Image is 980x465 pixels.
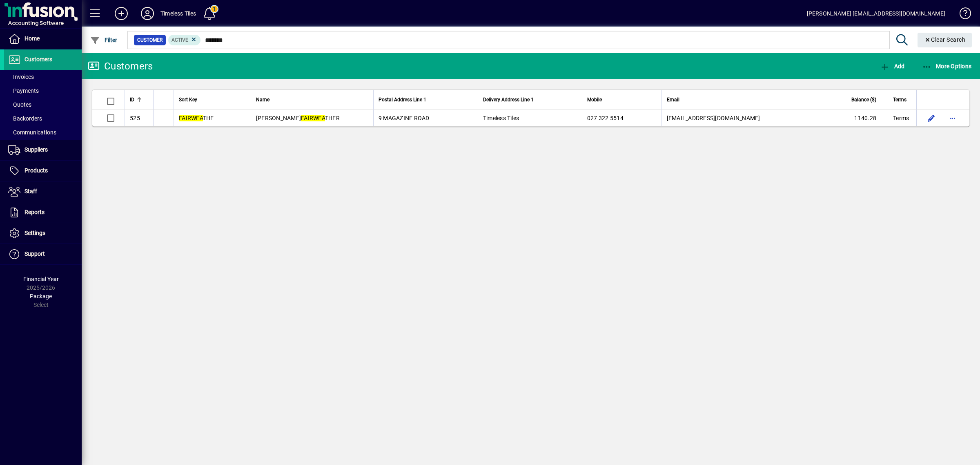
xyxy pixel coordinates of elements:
[667,95,679,104] span: Email
[844,95,884,104] div: Balance ($)
[925,112,938,125] button: Edit
[171,37,188,43] span: Active
[130,95,148,104] div: ID
[130,115,140,121] span: 525
[24,56,52,63] span: Customers
[24,35,40,42] span: Home
[4,29,82,49] a: Home
[134,6,160,21] button: Profile
[807,7,945,20] div: [PERSON_NAME] [EMAIL_ADDRESS][DOMAIN_NAME]
[4,202,82,223] a: Reports
[839,110,888,126] td: 1140.28
[922,63,972,69] span: More Options
[256,95,269,104] span: Name
[8,101,31,108] span: Quotes
[4,125,82,139] a: Communications
[4,70,82,84] a: Invoices
[256,115,340,121] span: [PERSON_NAME] THER
[24,230,45,236] span: Settings
[30,293,52,300] span: Package
[90,37,118,43] span: Filter
[483,95,534,104] span: Delivery Address Line 1
[667,115,760,121] span: [EMAIL_ADDRESS][DOMAIN_NAME]
[918,33,972,47] button: Clear
[24,188,37,194] span: Staff
[24,146,48,153] span: Suppliers
[301,115,325,121] em: FAIRWEA
[8,115,42,122] span: Backorders
[4,181,82,202] a: Staff
[4,84,82,98] a: Payments
[179,95,197,104] span: Sort Key
[168,35,201,45] mat-chip: Activation Status: Active
[587,95,602,104] span: Mobile
[667,95,834,104] div: Email
[179,115,203,121] em: FAIRWEA
[893,114,909,122] span: Terms
[108,6,134,21] button: Add
[160,7,196,20] div: Timeless Tiles
[130,95,134,104] span: ID
[878,59,906,74] button: Add
[24,167,48,174] span: Products
[4,244,82,264] a: Support
[379,95,426,104] span: Postal Address Line 1
[4,161,82,181] a: Products
[851,95,876,104] span: Balance ($)
[88,33,120,47] button: Filter
[256,95,368,104] div: Name
[587,115,624,121] span: 027 322 5514
[4,112,82,125] a: Backorders
[4,98,82,112] a: Quotes
[893,95,906,104] span: Terms
[137,36,163,44] span: Customer
[483,115,519,121] span: Timeless Tiles
[953,2,970,28] a: Knowledge Base
[88,60,153,73] div: Customers
[23,276,59,282] span: Financial Year
[4,140,82,160] a: Suppliers
[179,115,214,121] span: THE
[8,129,56,136] span: Communications
[24,209,45,215] span: Reports
[920,59,974,74] button: More Options
[946,112,959,125] button: More options
[379,115,430,121] span: 9 MAGAZINE ROAD
[8,74,34,80] span: Invoices
[8,87,39,94] span: Payments
[587,95,657,104] div: Mobile
[4,223,82,244] a: Settings
[24,250,45,257] span: Support
[880,63,904,69] span: Add
[924,36,966,43] span: Clear Search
